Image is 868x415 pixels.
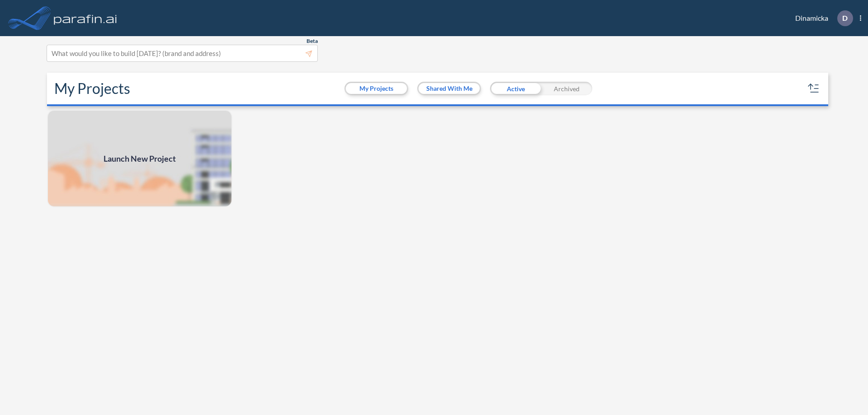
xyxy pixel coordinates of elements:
[490,82,541,95] div: Active
[419,83,480,94] button: Shared With Me
[104,153,176,165] span: Launch New Project
[346,83,407,94] button: My Projects
[52,9,119,27] img: logo
[842,14,848,22] p: D
[541,82,592,95] div: Archived
[47,110,232,207] a: Launch New Project
[307,37,318,45] span: Beta
[54,80,130,97] h2: My Projects
[807,81,821,96] button: sort
[782,10,861,26] div: Dinamicka
[47,110,232,207] img: add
